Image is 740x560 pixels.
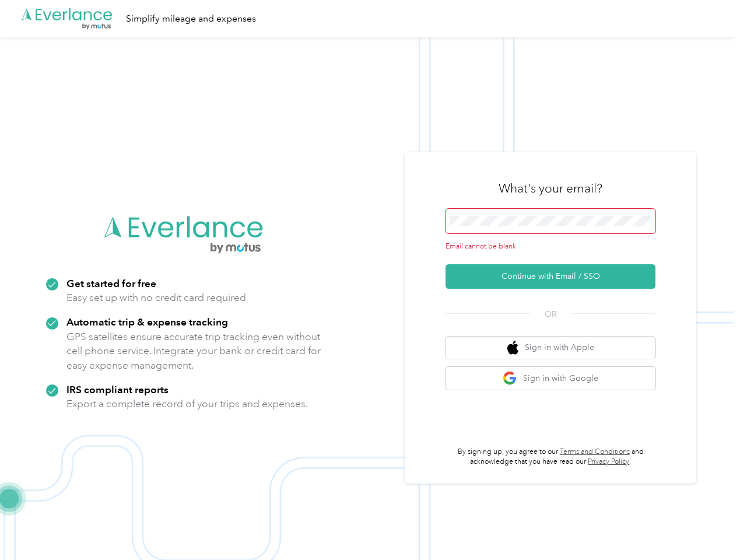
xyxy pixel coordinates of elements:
div: Email cannot be blank [446,242,655,252]
span: OR [530,308,571,320]
img: google logo [503,371,517,386]
strong: Automatic trip & expense tracking [66,316,228,328]
p: By signing up, you agree to our and acknowledge that you have read our . [446,447,655,467]
button: Continue with Email / SSO [446,264,655,289]
strong: IRS compliant reports [66,383,169,395]
a: Terms and Conditions [560,447,630,456]
button: google logoSign in with Google [446,367,655,390]
p: Easy set up with no credit card required [66,290,246,305]
button: apple logoSign in with Apple [446,337,655,359]
p: Export a complete record of your trips and expenses. [66,397,308,411]
p: GPS satellites ensure accurate trip tracking even without cell phone service. Integrate your bank... [66,330,321,373]
img: apple logo [507,341,519,355]
strong: Get started for free [66,277,156,289]
a: Privacy Policy [588,457,629,466]
h3: What's your email? [499,180,602,197]
div: Simplify mileage and expenses [126,12,256,26]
